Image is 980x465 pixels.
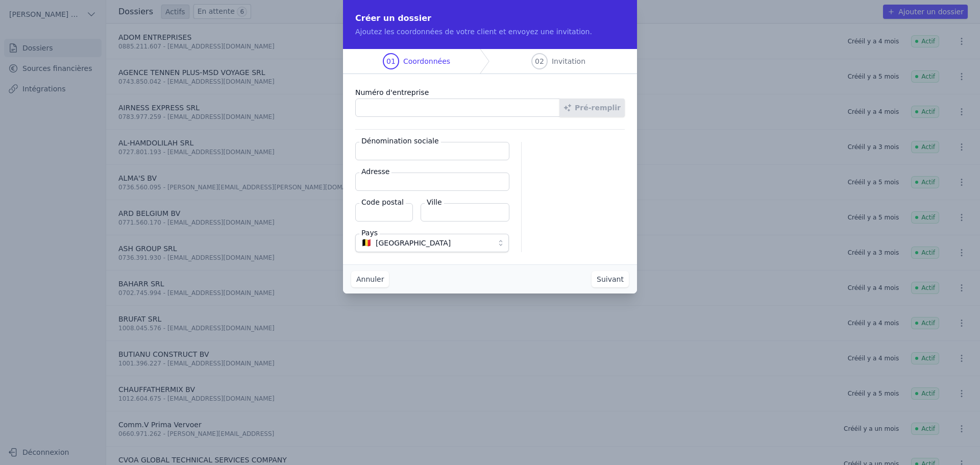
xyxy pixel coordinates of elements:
[552,56,585,66] span: Invitation
[355,12,625,25] h2: Créer un dossier
[351,271,389,287] button: Annuler
[355,86,625,99] label: Numéro d'entreprise
[359,136,441,146] label: Dénomination sociale
[559,99,625,117] button: Pré-remplir
[361,240,372,246] span: 🇧🇪
[359,166,391,177] label: Adresse
[425,197,444,207] label: Ville
[386,56,396,66] span: 01
[359,228,380,238] label: Pays
[355,27,625,37] p: Ajoutez les coordonnées de votre client et envoyez une invitation.
[376,237,451,249] span: [GEOGRAPHIC_DATA]
[535,56,544,66] span: 02
[403,56,450,66] span: Coordonnées
[359,197,406,207] label: Code postal
[355,234,509,252] button: 🇧🇪 [GEOGRAPHIC_DATA]
[343,49,637,74] nav: Progress
[592,271,629,287] button: Suivant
